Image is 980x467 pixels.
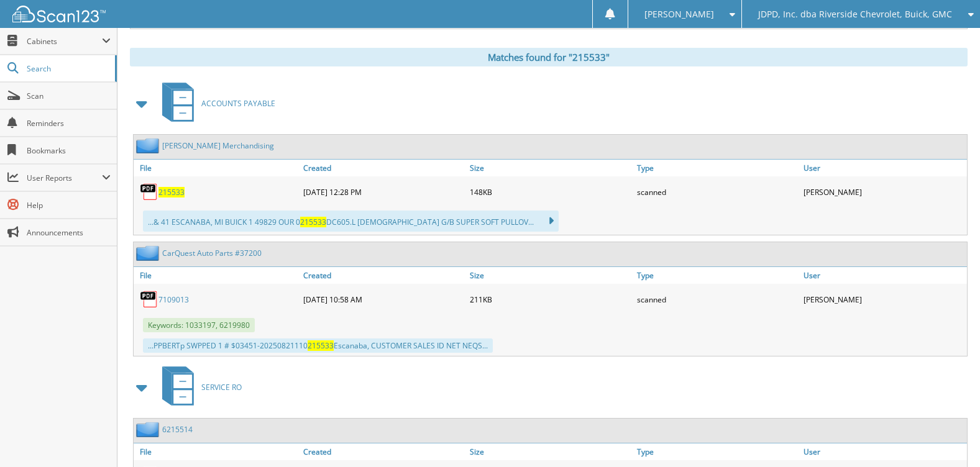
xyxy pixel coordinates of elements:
div: [DATE] 10:58 AM [300,287,467,312]
a: 215533 [158,187,185,197]
span: JDPD, Inc. dba Riverside Chevrolet, Buick, GMC [758,11,952,18]
img: folder2.png [136,245,162,261]
span: Cabinets [27,36,102,47]
span: SERVICE RO [201,382,242,392]
img: PDF.png [140,290,158,309]
a: File [134,160,300,176]
span: Search [27,63,109,74]
span: Scan [27,91,111,101]
div: ...& 41 ESCANABA, MI BUICK 1 49829 OUR 0 DC605.L [DEMOGRAPHIC_DATA] G/B SUPER SOFT PULLOV... [143,211,559,232]
img: PDF.png [140,183,158,201]
a: Created [300,443,467,460]
img: scan123-logo-white.svg [12,6,106,22]
div: scanned [634,179,800,204]
div: [PERSON_NAME] [800,179,967,204]
a: ACCOUNTS PAYABLE [155,79,275,128]
span: ACCOUNTS PAYABLE [201,98,275,109]
a: CarQuest Auto Parts #37200 [162,248,262,258]
iframe: Chat Widget [918,407,980,467]
span: Bookmarks [27,145,111,156]
span: Help [27,200,111,211]
a: Size [467,160,633,176]
a: Created [300,160,467,176]
div: 148KB [467,179,633,204]
a: [PERSON_NAME] Merchandising [162,140,274,151]
span: Reminders [27,118,111,129]
a: Type [634,443,800,460]
span: [PERSON_NAME] [644,11,714,18]
a: SERVICE RO [155,363,242,412]
a: User [800,443,967,460]
span: 215533 [300,217,326,227]
a: Type [634,160,800,176]
img: folder2.png [136,422,162,437]
a: Created [300,267,467,284]
div: ...PPBERTp SWPPED 1 # $03451-20250821110 Escanaba, CUSTOMER SALES ID NET NEQS... [143,338,493,353]
a: 7109013 [158,294,189,305]
span: User Reports [27,173,102,183]
div: 211KB [467,287,633,312]
span: 215533 [308,340,334,351]
img: folder2.png [136,138,162,153]
a: Type [634,267,800,284]
a: 6215514 [162,424,193,435]
span: Announcements [27,227,111,238]
div: [DATE] 12:28 PM [300,179,467,204]
div: Matches found for "215533" [130,48,968,66]
a: File [134,267,300,284]
a: Size [467,443,633,460]
a: User [800,160,967,176]
div: [PERSON_NAME] [800,287,967,312]
a: User [800,267,967,284]
span: Keywords: 1033197, 6219980 [143,318,255,332]
a: File [134,443,300,460]
a: Size [467,267,633,284]
div: scanned [634,287,800,312]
